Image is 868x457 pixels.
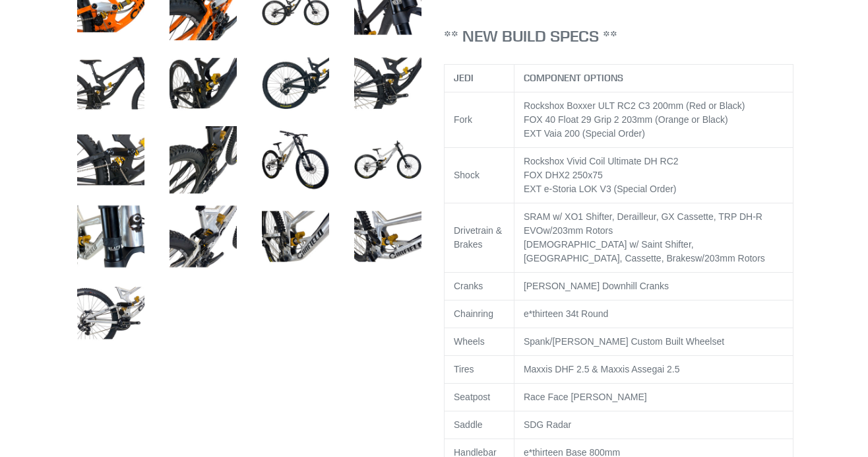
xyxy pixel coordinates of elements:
[445,147,514,203] td: Shock
[445,92,514,147] td: Fork
[514,300,793,328] td: e*thirteen 34t Round
[167,123,239,196] img: Load image into Gallery viewer, JEDI 29 - Complete Bike
[514,355,793,383] td: Maxxis DHF 2.5 & Maxxis Assegai 2.5
[524,211,762,236] span: TRP DH-R EVO
[445,411,514,439] td: Saddle
[514,272,793,300] td: [PERSON_NAME] Downhill Cranks
[524,114,728,125] span: FOX 40 Float 29 Grip 2 203mm (Orange or Black)
[445,272,514,300] td: Cranks
[352,123,424,196] img: Load image into Gallery viewer, JEDI 29 - Complete Bike
[352,200,424,273] img: Load image into Gallery viewer, JEDI 29 - Complete Bike
[75,123,147,196] img: Load image into Gallery viewer, JEDI 29 - Complete Bike
[259,200,332,273] img: Load image into Gallery viewer, JEDI 29 - Complete Bike
[524,184,677,194] span: EXT e-Storia LOK V3 (Special Order)
[445,64,514,92] th: JEDI
[75,47,147,120] img: Load image into Gallery viewer, JEDI 29 - Complete Bike
[524,238,784,265] div: [DEMOGRAPHIC_DATA] w/ Saint Shifter, [GEOGRAPHIC_DATA], Cassette, Brakes w/203mm Rotors
[167,200,239,273] img: Load image into Gallery viewer, JEDI 29 - Complete Bike
[524,170,603,180] span: FOX DHX2 250x75
[445,355,514,383] td: Tires
[524,156,679,166] span: Rockshox Vivid Coil Ultimate DH RC2
[259,123,332,196] img: Load image into Gallery viewer, JEDI 29 - Complete Bike
[444,26,793,46] h3: ** NEW BUILD SPECS **
[514,383,793,411] td: Race Face [PERSON_NAME]
[259,47,332,120] img: Load image into Gallery viewer, JEDI 29 - Complete Bike
[524,336,724,347] span: Spank/[PERSON_NAME] Custom Built Wheelset
[524,100,745,111] span: Rockshox Boxxer ULT RC2 C3 200mm (Red or Black)
[445,328,514,355] td: Wheels
[445,203,514,272] td: Drivetrain & Brakes
[445,383,514,411] td: Seatpost
[514,64,793,92] th: COMPONENT OPTIONS
[352,47,424,120] img: Load image into Gallery viewer, JEDI 29 - Complete Bike
[524,128,645,139] span: EXT Vaia 200 (Special Order)
[514,411,793,439] td: SDG Radar
[524,210,784,238] div: SRAM w/ XO1 Shifter, Derailleur, GX Cassette, w/203mm Rotors
[167,47,239,120] img: Load image into Gallery viewer, JEDI 29 - Complete Bike
[75,277,147,349] img: Load image into Gallery viewer, JEDI 29 - Complete Bike
[75,200,147,273] img: Load image into Gallery viewer, JEDI 29 - Complete Bike
[445,300,514,328] td: Chainring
